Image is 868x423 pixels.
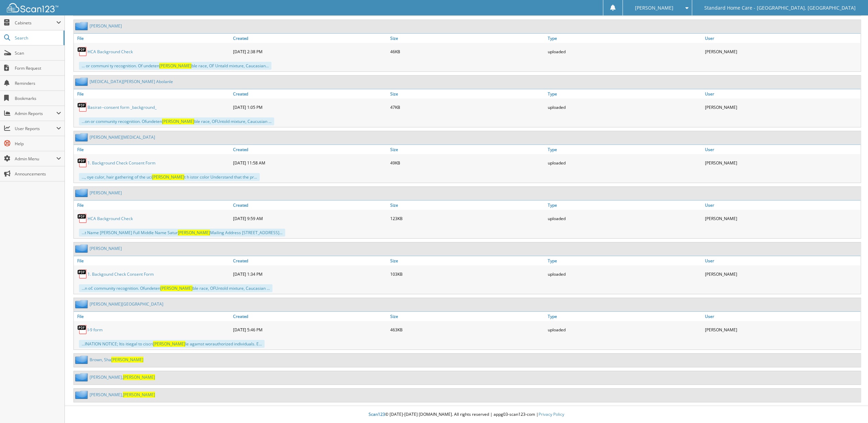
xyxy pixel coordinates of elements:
[123,374,155,380] span: [PERSON_NAME]
[703,323,861,336] div: [PERSON_NAME]
[546,323,704,336] div: uploaded
[15,95,61,101] span: Bookmarks
[546,156,704,170] div: uploaded
[231,100,389,114] div: [DATE] 1:05 PM
[74,34,231,43] a: File
[79,229,285,237] div: ...t Name [PERSON_NAME] Full Middle Name Satur Mailing Address [STREET_ADDRESS]...
[75,77,90,86] img: folder2.png
[389,100,546,114] div: 47KB
[79,117,274,125] div: ...on or community recognition. Ofundeten ble race, OFUntold mixture, Caucusian ...
[90,79,173,84] a: [MEDICAL_DATA][PERSON_NAME] Abolanle
[389,323,546,336] div: 463KB
[90,301,163,307] a: [PERSON_NAME][GEOGRAPHIC_DATA]
[15,35,60,41] span: Search
[15,20,56,26] span: Cabinets
[111,357,143,363] span: [PERSON_NAME]
[77,102,88,112] img: PDF.png
[389,267,546,281] div: 103KB
[546,312,704,321] a: Type
[703,34,861,43] a: User
[152,174,184,180] span: [PERSON_NAME]
[159,63,192,69] span: [PERSON_NAME]
[74,312,231,321] a: File
[546,211,704,225] div: uploaded
[160,285,193,291] span: [PERSON_NAME]
[77,46,88,57] img: PDF.png
[389,34,546,43] a: Size
[75,355,90,364] img: folder2.png
[79,340,265,348] div: ...INATION NOTICE; Itis itiegal to ciscri le agamst worauthorized individuals. E...
[75,390,90,399] img: folder2.png
[88,216,133,221] a: HCA Background Check
[703,145,861,154] a: User
[15,126,56,132] span: User Reports
[74,201,231,210] a: File
[389,211,546,225] div: 123KB
[123,392,155,398] span: [PERSON_NAME]
[389,145,546,154] a: Size
[703,211,861,225] div: [PERSON_NAME]
[703,267,861,281] div: [PERSON_NAME]
[546,256,704,265] a: Type
[703,100,861,114] div: [PERSON_NAME]
[15,141,61,147] span: Help
[231,201,389,210] a: Created
[74,145,231,154] a: File
[389,89,546,99] a: Size
[74,256,231,265] a: File
[79,62,271,70] div: ... or communi ty recognition. Of undeten ble race, OF Untald mixture, Caucasian...
[231,267,389,281] div: [DATE] 1:34 PM
[75,373,90,381] img: folder2.png
[75,188,90,197] img: folder2.png
[77,324,88,335] img: PDF.png
[75,133,90,141] img: folder2.png
[90,245,122,251] a: [PERSON_NAME]
[231,89,389,99] a: Created
[75,300,90,308] img: folder2.png
[77,158,88,168] img: PDF.png
[75,22,90,30] img: folder2.png
[231,45,389,58] div: [DATE] 2:38 PM
[539,411,564,417] a: Privacy Policy
[88,104,157,110] a: Basirat--consent form _background_
[231,256,389,265] a: Created
[65,406,868,423] div: © [DATE]-[DATE] [DOMAIN_NAME]. All rights reserved | appg03-scan123-com |
[546,45,704,58] div: uploaded
[77,213,88,224] img: PDF.png
[88,271,154,277] a: 1. Backgound Check Consent Form
[79,284,273,292] div: ...n o¢ community recognition. Ofundeten ble race, OFUntold mixture, Caucasian ...
[77,269,88,279] img: PDF.png
[75,244,90,253] img: folder2.png
[7,3,58,12] img: scan123-logo-white.svg
[15,156,56,162] span: Admin Menu
[90,374,155,380] a: [PERSON_NAME],[PERSON_NAME]
[546,267,704,281] div: uploaded
[635,6,673,10] span: [PERSON_NAME]
[90,357,143,363] a: Brown, Sha[PERSON_NAME]
[15,171,61,177] span: Announcements
[705,6,856,10] span: Standard Home Care - [GEOGRAPHIC_DATA], [GEOGRAPHIC_DATA]
[703,89,861,99] a: User
[15,65,61,71] span: Form Request
[153,341,185,347] span: [PERSON_NAME]
[231,323,389,336] div: [DATE] 5:46 PM
[369,411,385,417] span: Scan123
[178,230,210,236] span: [PERSON_NAME]
[231,211,389,225] div: [DATE] 9:59 AM
[834,390,868,423] iframe: Chat Widget
[74,89,231,99] a: File
[703,156,861,170] div: [PERSON_NAME]
[88,160,155,166] a: 1. Background Check Consent Form
[231,312,389,321] a: Created
[231,34,389,43] a: Created
[15,50,61,56] span: Scan
[389,201,546,210] a: Size
[703,312,861,321] a: User
[88,49,133,55] a: HCA Background Check
[79,173,260,181] div: ..., oye culor, hair gathering of the uci t h istor color Understand that the pr...
[88,327,103,333] a: I-9 form
[15,80,61,86] span: Reminders
[389,312,546,321] a: Size
[162,118,194,124] span: [PERSON_NAME]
